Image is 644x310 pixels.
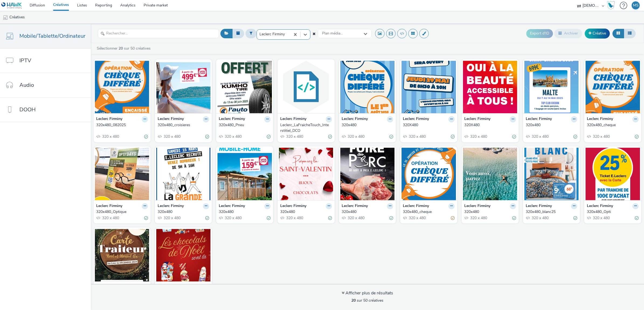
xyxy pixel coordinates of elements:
img: 320x480 visual [156,229,211,281]
div: Valide [389,215,393,221]
strong: Leclerc Firminy [158,116,184,122]
div: 320x480_Pneu [219,122,268,128]
strong: Leclerc Firminy [587,116,613,122]
div: 320x480_082025 [96,122,146,128]
div: Valide [267,134,271,140]
span: 320 x 480 [408,215,426,221]
strong: Leclerc Firminy [342,116,368,122]
div: 320x480_croisieres [158,122,207,128]
div: Valide [205,215,209,221]
strong: Leclerc Firminy [403,203,429,209]
a: 320x480_blanc25 [526,209,577,215]
a: Hawk Academy [607,1,617,10]
img: 320x480 visual [217,148,272,200]
span: Mobile/Tablette/Ordinateur [19,32,85,40]
strong: Leclerc Firminy [526,116,552,122]
img: 320x480 visual [95,229,149,281]
img: 320x480_blanc25 visual [524,148,579,200]
a: 320x480 [158,209,209,215]
div: Valide [144,134,148,140]
div: 320x480 [464,209,514,215]
span: 320 x 480 [347,215,365,221]
span: 320 x 480 [224,215,242,221]
img: 320X480 visual [401,61,456,113]
span: DOOH [19,106,36,113]
a: Leclerc_LaFraicheTouch_Interstitiel_DCO [280,122,332,133]
div: 320x480 [342,209,391,215]
strong: Leclerc Firminy [342,203,368,209]
span: 320 x 480 [592,134,610,139]
span: sur 50 créatives [351,298,383,303]
img: 320x480_cheque visual [401,148,456,200]
span: 320 x 480 [470,215,487,221]
span: 320 x 480 [592,215,610,221]
img: 320x480_082025 visual [95,61,149,113]
div: Valide [512,215,516,221]
a: 320x480_cheque [403,209,455,215]
img: 320x480 visual [340,61,395,113]
a: 320x480 [342,122,393,128]
strong: Leclerc Firminy [280,116,306,122]
div: Valide [267,215,271,221]
a: 320x480_croisieres [158,122,209,128]
strong: Leclerc Firminy [526,203,552,209]
span: 320 x 480 [163,134,181,139]
button: Archiver [554,29,582,38]
div: Valide [573,215,577,221]
div: Valide [205,134,209,140]
img: Leclerc_LaFraicheTouch_Interstitiel_DCO visual [279,61,333,113]
div: 320x480 [342,122,391,128]
span: 320 x 480 [408,134,426,139]
div: Partiellement valide [451,215,455,221]
strong: Leclerc Firminy [280,203,306,209]
a: 320x480_Opti [587,209,639,215]
div: Valide [389,134,393,140]
strong: Leclerc Firminy [219,203,245,209]
a: 320X480 [403,122,455,128]
span: Audio [19,81,34,89]
a: 320x480 [342,209,393,215]
img: 320x480 visual [463,148,517,200]
img: 320X480 visual [463,61,517,113]
a: 320x480_082025 [96,122,148,128]
img: 320x480 visual [524,61,579,113]
img: undefined Logo [1,2,22,9]
div: Valide [328,215,332,221]
div: 320x480 [158,209,207,215]
strong: Leclerc Firminy [464,203,490,209]
strong: 20 [119,46,123,51]
strong: Leclerc Firminy [219,116,245,122]
img: Hawk Academy [607,1,615,10]
span: 320 x 480 [286,215,303,221]
div: 320x480_blanc25 [526,209,575,215]
div: 320X480 [403,122,452,128]
div: 320x480 [526,122,575,128]
a: 320x480 [526,122,577,128]
img: 320x480 visual [279,148,333,200]
button: Liste [624,29,636,38]
img: 320x480_cheque visual [586,61,640,113]
a: Créative [585,29,610,38]
img: 320x480_croisieres visual [156,61,211,113]
img: 320x480 visual [156,148,211,200]
div: Valide [451,134,455,140]
img: 320x480_Optique visual [95,148,149,200]
span: 320 x 480 [224,134,242,139]
span: IPTV [19,57,31,64]
div: Valide [512,134,516,140]
span: 320 x 480 [102,134,119,139]
div: Valide [635,134,639,140]
input: Rechercher... [98,29,219,38]
div: 320x480_cheque [587,122,636,128]
a: 320x480_Optique [96,209,148,215]
a: 320X480 [464,122,516,128]
div: Valide [144,215,148,221]
strong: Leclerc Firminy [403,116,429,122]
span: 320 x 480 [531,134,549,139]
img: 320x480_Opti visual [586,148,640,200]
span: 320 x 480 [163,215,181,221]
strong: Leclerc Firminy [96,116,122,122]
a: Sélectionner sur 50 créatives [96,46,153,51]
a: 320x480 [280,209,332,215]
strong: 20 [351,298,356,303]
